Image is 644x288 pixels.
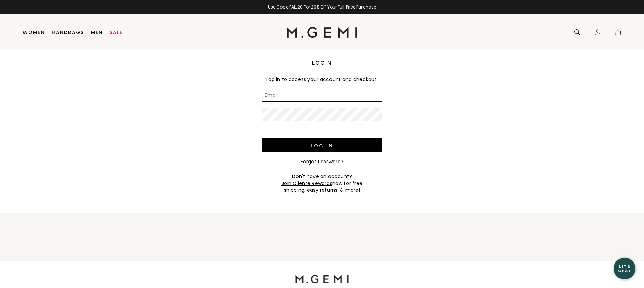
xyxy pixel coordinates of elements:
div: Don't have an account? now for free shipping, easy returns, & more! [262,173,382,193]
a: Sale [110,30,123,35]
a: Join Cliente Rewards [281,180,332,187]
img: M.Gemi [287,27,358,38]
input: Email [262,88,382,102]
a: Men [91,30,103,35]
img: M.Gemi [295,275,349,283]
input: Log in [262,138,382,152]
a: Handbags [52,30,84,35]
div: Log in to access your account and checkout. [262,70,382,88]
h1: Login [262,59,382,67]
a: Forgot Password? [301,158,343,165]
div: Let's Chat [614,264,635,273]
a: Women [23,30,45,35]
